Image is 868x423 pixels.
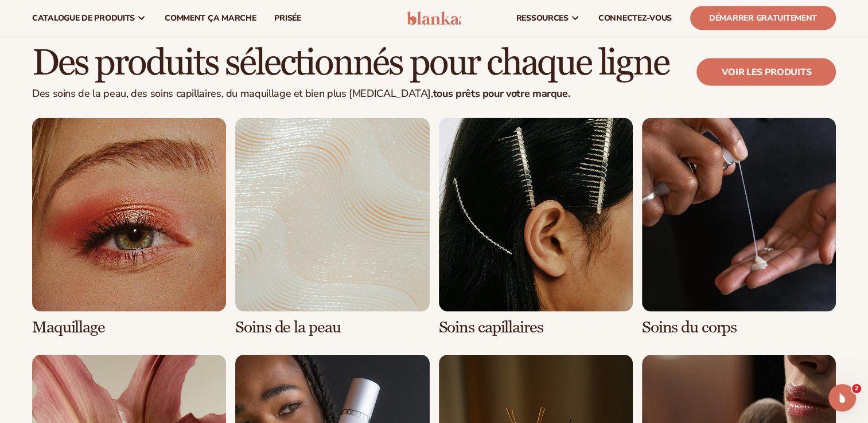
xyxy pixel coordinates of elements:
img: logo [407,11,461,25]
h3: Soins du corps [642,319,836,336]
span: Comment ça marche [165,14,256,23]
a: Voir les produits [696,58,836,86]
div: 3 / 8 [439,118,633,336]
div: 1 / 8 [32,118,226,336]
iframe: Intercom live chat [828,384,856,412]
h3: Soins de la peau [235,319,429,336]
strong: tous prêts pour votre marque. [433,87,570,100]
h3: Maquillage [32,319,226,336]
p: Des soins de la peau, des soins capillaires, du maquillage et bien plus [MEDICAL_DATA], [32,88,668,100]
h3: Soins capillaires [439,319,633,336]
span: prisée [274,14,301,23]
span: 2 [852,384,861,393]
div: 4 / 8 [642,118,836,336]
span: Catalogue de produits [32,14,135,23]
span: CONNECTEZ-VOUS [598,14,672,23]
div: 2 / 8 [235,118,429,336]
a: Démarrer gratuitement [690,6,836,30]
span: ressources [516,14,569,23]
h2: Des produits sélectionnés pour chaque ligne [32,44,668,83]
